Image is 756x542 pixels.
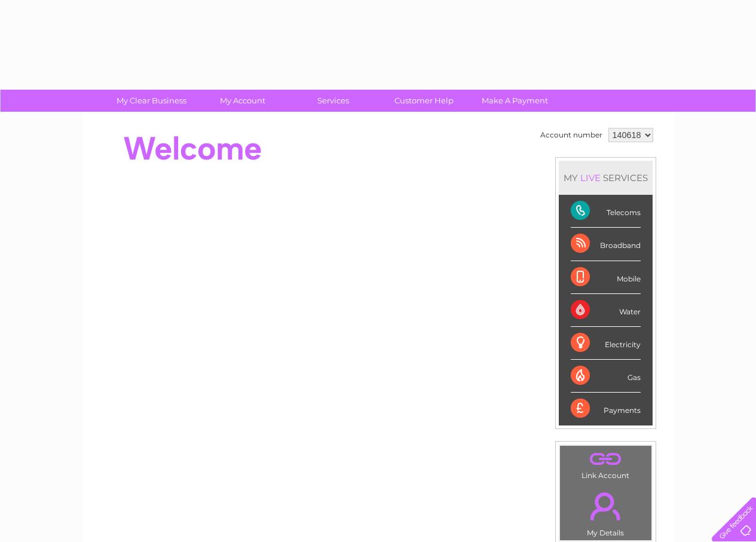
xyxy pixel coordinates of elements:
[571,261,641,294] div: Mobile
[102,90,201,112] a: My Clear Business
[284,90,382,112] a: Services
[559,482,652,541] td: My Details
[537,125,605,145] td: Account number
[466,90,564,112] a: Make A Payment
[571,327,641,360] div: Electricity
[193,90,292,112] a: My Account
[571,195,641,228] div: Telecoms
[559,445,652,483] td: Link Account
[563,485,648,527] a: .
[571,294,641,327] div: Water
[571,228,641,261] div: Broadband
[571,360,641,393] div: Gas
[578,172,603,183] div: LIVE
[563,449,648,470] a: .
[559,161,653,195] div: MY SERVICES
[571,393,641,425] div: Payments
[375,90,473,112] a: Customer Help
